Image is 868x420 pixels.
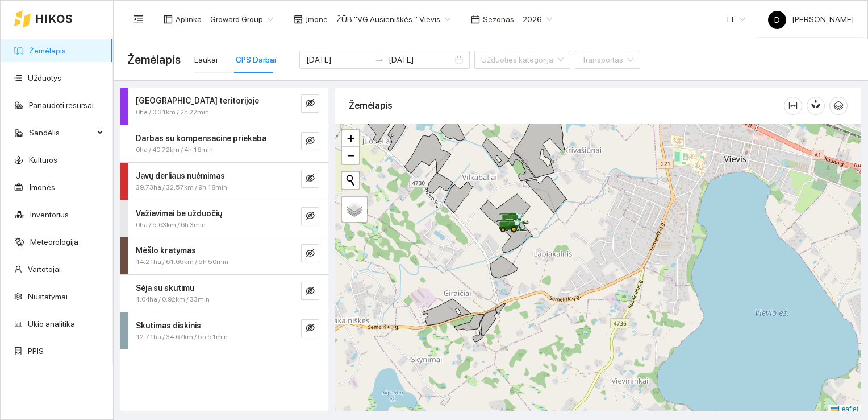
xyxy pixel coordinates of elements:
[306,174,315,184] span: eye-invisible
[342,197,367,222] a: Layers
[301,282,319,300] button: eye-invisible
[29,183,55,192] a: Įmonės
[120,200,328,237] div: Važiavimai be užduočių0ha / 5.63km / 6h 3mineye-invisible
[306,136,315,147] span: eye-invisible
[136,220,206,230] span: 0ha / 5.63km / 6h 3min
[301,319,319,337] button: eye-invisible
[774,11,780,29] span: D
[176,13,203,26] span: Aplinka :
[294,15,303,24] span: shop
[342,147,359,164] a: Zoom out
[301,244,319,262] button: eye-invisible
[136,182,227,193] span: 39.73ha / 32.57km / 9h 18min
[523,11,552,28] span: 2026
[29,121,94,144] span: Sandėlis
[120,275,328,312] div: Sėja su skutimu1.04ha / 0.92km / 33mineye-invisible
[301,207,319,225] button: eye-invisible
[29,155,57,164] a: Kultūros
[28,265,61,274] a: Vartotojai
[784,97,802,115] button: column-width
[120,312,328,349] div: Skutimas diskinis12.71ha / 34.67km / 5h 51mineye-invisible
[347,131,354,145] span: +
[831,405,858,413] a: Leaflet
[236,53,276,66] div: GPS Darbai
[301,132,319,150] button: eye-invisible
[164,15,173,24] span: layout
[483,13,516,26] span: Sezonas :
[29,101,94,110] a: Panaudoti resursai
[342,172,359,189] button: Initiate a new search
[375,55,384,64] span: to
[349,89,784,122] div: Žemėlapis
[306,98,315,109] span: eye-invisible
[306,323,315,334] span: eye-invisible
[389,53,453,66] input: Pabaigos data
[133,14,144,24] span: menu-fold
[136,134,266,143] strong: Darbas su kompensacine priekaba
[784,101,802,110] span: column-width
[136,283,194,293] strong: Sėja su skutimu
[194,53,218,66] div: Laukai
[136,107,209,118] span: 0ha / 0.31km / 2h 22min
[306,211,315,222] span: eye-invisible
[127,8,150,31] button: menu-fold
[136,209,222,218] strong: Važiavimai be užduočių
[768,15,854,24] span: [PERSON_NAME]
[120,88,328,125] div: [GEOGRAPHIC_DATA] teritorijoje0ha / 0.31km / 2h 22mineye-invisible
[29,46,66,55] a: Žemėlapis
[306,13,329,26] span: Įmonė :
[306,53,370,66] input: Pradžios data
[210,11,273,28] span: Groward Group
[30,210,69,219] a: Inventorius
[127,51,181,69] span: Žemėlapis
[306,249,315,260] span: eye-invisible
[306,286,315,297] span: eye-invisible
[136,171,225,180] strong: Javų derliaus nuėmimas
[342,130,359,147] a: Zoom in
[136,246,196,255] strong: Mėšlo kratymas
[120,163,328,200] div: Javų derliaus nuėmimas39.73ha / 32.57km / 9h 18mineye-invisible
[136,294,210,305] span: 1.04ha / 0.92km / 33min
[30,237,78,246] a: Meteorologija
[136,96,259,105] strong: [GEOGRAPHIC_DATA] teritorijoje
[120,237,328,274] div: Mėšlo kratymas14.21ha / 61.65km / 5h 50mineye-invisible
[136,145,213,155] span: 0ha / 40.72km / 4h 16min
[375,55,384,64] span: swap-right
[471,15,480,24] span: calendar
[136,321,201,330] strong: Skutimas diskinis
[28,73,61,83] a: Užduotys
[336,11,450,28] span: ŽŪB "VG Ausieniškės " Vievis
[28,347,44,356] a: PPIS
[28,319,75,328] a: Ūkio analitika
[120,125,328,162] div: Darbas su kompensacine priekaba0ha / 40.72km / 4h 16mineye-invisible
[347,148,354,162] span: −
[301,94,319,113] button: eye-invisible
[28,292,68,301] a: Nustatymai
[136,257,228,267] span: 14.21ha / 61.65km / 5h 50min
[136,332,228,343] span: 12.71ha / 34.67km / 5h 51min
[727,11,745,28] span: LT
[301,170,319,188] button: eye-invisible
